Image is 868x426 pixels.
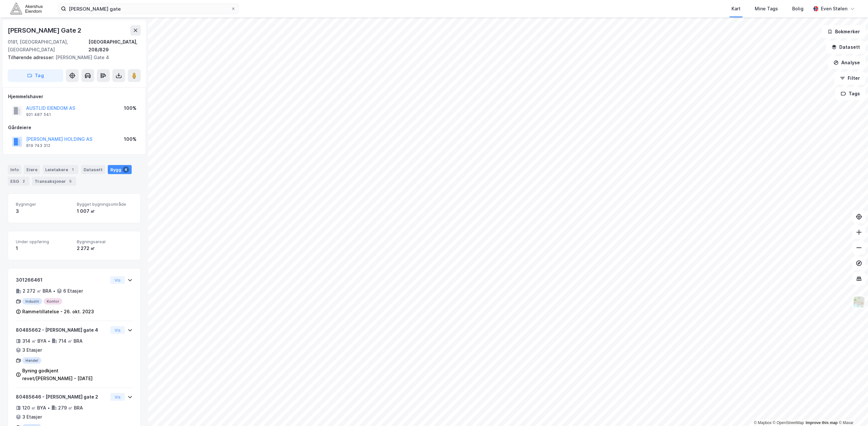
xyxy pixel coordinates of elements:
div: Bygg [108,165,132,174]
button: Tag [8,69,63,82]
div: • [48,338,50,344]
input: Søk på adresse, matrikkel, gårdeiere, leietakere eller personer [66,4,231,14]
div: 2 272 ㎡ BRA [23,287,52,295]
div: ESG [8,177,29,186]
div: 819 743 312 [26,143,50,148]
div: Mine Tags [755,5,778,13]
div: 100% [124,104,136,112]
div: 314 ㎡ BYA [22,337,46,345]
div: Eiere [24,165,40,174]
div: 120 ㎡ BYA [22,404,46,412]
button: Filter [834,72,865,85]
div: • [47,405,50,410]
button: Analyse [828,56,865,69]
div: [PERSON_NAME] Gate 4 [8,54,136,61]
span: Bygninger [16,202,72,207]
div: 6 Etasjer [63,287,83,295]
a: OpenStreetMap [773,421,804,425]
div: 1 [16,244,72,252]
span: Bygget bygningsområde [77,202,133,207]
div: 301266461 [16,276,108,284]
div: Transaksjoner [32,177,76,186]
div: 5 [67,178,74,184]
div: 80485646 - [PERSON_NAME] gate 2 [16,393,108,401]
span: Under oppføring [16,239,72,244]
div: Kontrollprogram for chat [836,395,868,426]
div: 4 [123,166,129,173]
img: Z [853,296,865,308]
div: Even Stølen [821,5,847,13]
div: Bolig [792,5,803,13]
button: Vis [110,276,125,284]
div: 279 ㎡ BRA [58,404,83,412]
div: 1 [69,166,76,173]
div: 100% [124,135,136,143]
div: 714 ㎡ BRA [58,337,83,345]
div: • [53,288,56,294]
div: Leietakere [43,165,78,174]
div: 2 272 ㎡ [77,244,133,252]
div: 3 Etasjer [22,346,42,354]
div: 2 [20,178,27,184]
div: Hjemmelshaver [8,93,140,100]
div: [GEOGRAPHIC_DATA], 208/829 [88,38,141,54]
button: Datasett [826,41,865,54]
a: Mapbox [754,421,772,425]
button: Vis [110,393,125,401]
div: 1 007 ㎡ [77,207,133,215]
iframe: Chat Widget [836,395,868,426]
button: Vis [110,326,125,334]
div: 921 487 541 [26,112,51,117]
div: Info [8,165,21,174]
div: 3 Etasjer [22,413,42,421]
div: 3 [16,207,72,215]
div: Datasett [81,165,105,174]
div: Byning godkjent revet/[PERSON_NAME] - [DATE] [22,367,108,382]
button: Tags [835,87,865,100]
div: [PERSON_NAME] Gate 2 [8,25,83,36]
div: Rammetillatelse - 26. okt. 2023 [22,308,94,316]
span: Bygningsareal [77,239,133,244]
img: akershus-eiendom-logo.9091f326c980b4bce74ccdd9f866810c.svg [10,3,43,14]
span: Tilhørende adresser: [8,55,56,60]
a: Improve this map [806,421,838,425]
div: 80485662 - [PERSON_NAME] gate 4 [16,326,108,334]
div: Kart [732,5,741,13]
div: Gårdeiere [8,124,140,131]
div: 0181, [GEOGRAPHIC_DATA], [GEOGRAPHIC_DATA] [8,38,88,54]
button: Bokmerker [822,25,865,38]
